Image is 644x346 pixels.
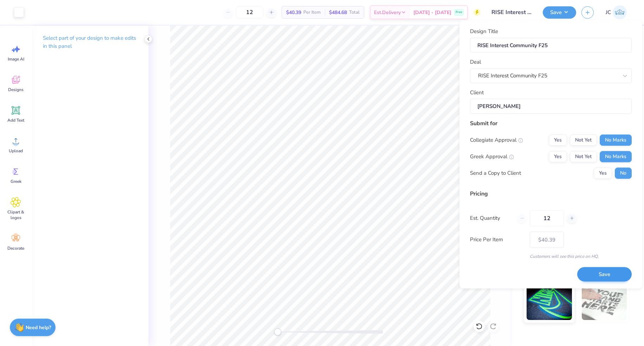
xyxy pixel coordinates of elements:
label: Price Per Item [470,236,524,244]
img: Glow in the Dark Ink [527,285,572,320]
span: Greek [11,179,21,184]
span: [DATE] - [DATE] [413,9,451,16]
label: Deal [470,58,481,66]
label: Client [470,88,484,96]
input: e.g. Ethan Linker [470,99,632,114]
button: No Marks [600,134,632,146]
button: Yes [594,167,612,179]
span: JC [606,8,611,17]
span: Est. Delivery [374,9,401,16]
span: Image AI [8,56,24,62]
button: Save [577,267,632,282]
input: – – [236,6,263,19]
img: Jovie Chen [613,5,627,19]
button: Yes [549,151,567,162]
button: Save [543,6,576,19]
div: Greek Approval [470,153,514,161]
span: Clipart & logos [4,209,27,220]
p: Select part of your design to make edits in this panel [43,34,137,50]
span: Per Item [303,9,321,16]
div: Send a Copy to Client [470,169,521,177]
button: No Marks [600,151,632,162]
button: Not Yet [570,151,597,162]
span: $40.39 [286,9,301,16]
input: – – [530,210,564,226]
div: Collegiate Approval [470,136,523,144]
label: Est. Quantity [470,214,512,222]
span: $484.68 [329,9,347,16]
img: Water based Ink [582,285,627,320]
span: Decorate [7,245,24,251]
label: Design Title [470,27,498,36]
div: Accessibility label [274,328,281,335]
span: Free [456,10,462,15]
div: Customers will see this price on HQ. [470,253,632,259]
div: Pricing [470,189,632,198]
div: Submit for [470,119,632,127]
span: Add Text [7,117,24,123]
button: Not Yet [570,134,597,146]
span: Designs [8,87,24,92]
input: Untitled Design [486,5,537,19]
span: Upload [9,148,23,154]
button: No [615,167,632,179]
span: Total [349,9,360,16]
strong: Need help? [26,324,51,331]
button: Yes [549,134,567,146]
a: JC [603,5,630,19]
